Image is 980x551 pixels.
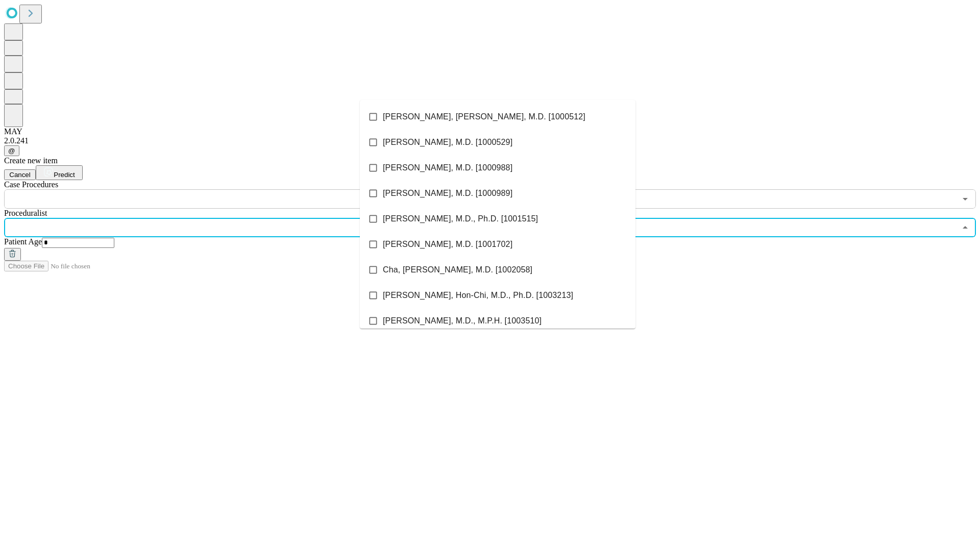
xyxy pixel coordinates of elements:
[383,111,585,123] span: [PERSON_NAME], [PERSON_NAME], M.D. [1000512]
[9,171,31,179] span: Cancel
[958,192,972,206] button: Open
[36,165,83,180] button: Predict
[4,180,58,189] span: Scheduled Procedure
[383,238,512,251] span: [PERSON_NAME], M.D. [1001702]
[4,136,976,145] div: 2.0.241
[383,315,542,327] span: [PERSON_NAME], M.D., M.P.H. [1003510]
[4,127,976,136] div: MAY
[958,220,972,235] button: Close
[383,289,573,302] span: [PERSON_NAME], Hon-Chi, M.D., Ph.D. [1003213]
[383,162,512,174] span: [PERSON_NAME], M.D. [1000988]
[4,169,36,180] button: Cancel
[383,213,538,225] span: [PERSON_NAME], M.D., Ph.D. [1001515]
[383,264,532,276] span: Cha, [PERSON_NAME], M.D. [1002058]
[4,237,42,246] span: Patient Age
[8,147,15,155] span: @
[383,187,512,199] span: [PERSON_NAME], M.D. [1000989]
[54,171,75,179] span: Predict
[383,136,512,148] span: [PERSON_NAME], M.D. [1000529]
[4,209,47,217] span: Proceduralist
[4,156,58,165] span: Create new item
[4,145,19,156] button: @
